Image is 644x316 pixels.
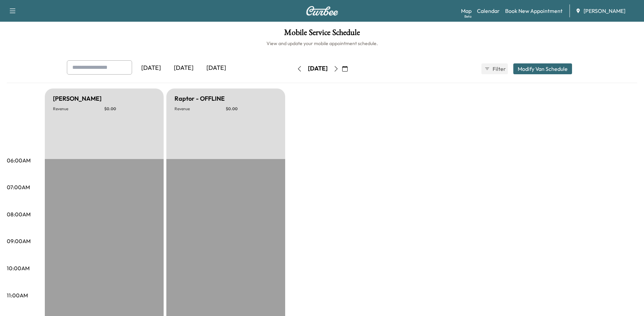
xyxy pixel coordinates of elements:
div: [DATE] [135,60,167,76]
p: 09:00AM [7,237,31,245]
p: 10:00AM [7,264,30,272]
a: Book New Appointment [505,7,563,15]
span: Filter [493,65,505,73]
p: $ 0.00 [226,106,277,112]
h6: View and update your mobile appointment schedule. [7,40,637,47]
div: Beta [464,14,472,19]
span: [PERSON_NAME] [584,7,625,15]
p: Revenue [174,106,226,112]
h5: [PERSON_NAME] [53,94,102,103]
a: MapBeta [461,7,472,15]
div: [DATE] [167,60,200,76]
button: Modify Van Schedule [513,63,572,74]
h1: Mobile Service Schedule [7,28,637,40]
p: $ 0.00 [104,106,155,112]
p: 07:00AM [7,183,30,191]
p: 06:00AM [7,156,31,164]
h5: Raptor - OFFLINE [174,94,225,103]
p: 11:00AM [7,291,28,299]
div: [DATE] [308,64,328,73]
img: Curbee Logo [306,6,338,16]
p: Revenue [53,106,104,112]
div: [DATE] [200,60,233,76]
a: Calendar [477,7,500,15]
button: Filter [481,63,508,74]
p: 08:00AM [7,210,31,218]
